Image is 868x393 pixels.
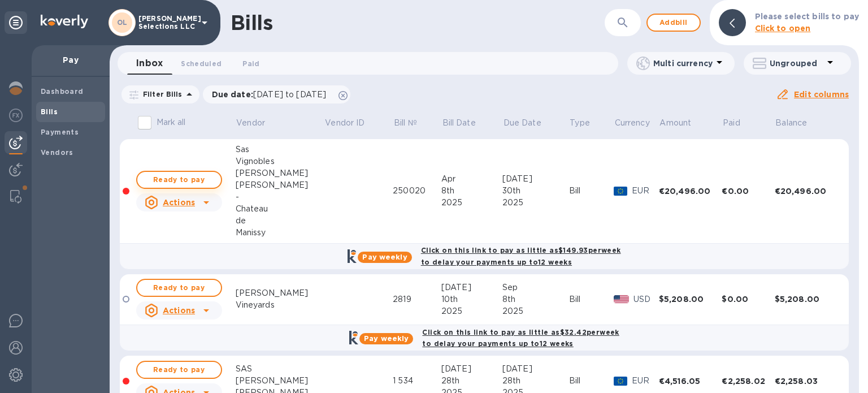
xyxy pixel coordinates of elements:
p: Bill Date [442,117,476,129]
p: Filter Bills [138,89,183,99]
div: [DATE] [502,173,569,185]
span: Inbox [136,55,163,71]
span: Add bill [657,16,691,29]
p: Pay [41,54,101,66]
div: - [236,191,324,203]
span: Bill Date [442,117,491,129]
b: OL [117,18,128,27]
div: 2025 [441,305,502,317]
div: 2819 [393,293,441,305]
div: [PERSON_NAME] [236,375,324,387]
div: 2025 [441,197,502,209]
div: Bill [569,375,614,387]
span: Paid [723,117,755,129]
div: 2025 [502,197,569,209]
div: 8th [502,293,569,305]
span: Ready to pay [146,281,212,295]
b: Click on this link to pay as little as $32.42 per week to delay your payments up to 12 weeks [422,328,619,348]
p: EUR [632,185,659,197]
span: [DATE] to [DATE] [253,90,326,99]
h1: Bills [231,11,272,34]
div: €2,258.03 [775,375,838,387]
p: Vendor ID [325,117,364,129]
span: Amount [659,117,706,129]
div: Due date:[DATE] to [DATE] [203,85,351,103]
div: €0.00 [722,185,774,197]
div: [DATE] [502,363,569,375]
b: Click to open [755,24,811,33]
p: Paid [723,117,740,129]
div: Bill [569,185,614,197]
span: Scheduled [181,58,222,70]
span: Vendor [236,117,280,129]
p: Ungrouped [770,58,823,69]
p: Bill № [394,117,417,129]
button: Addbill [646,14,701,32]
div: Sas [236,144,324,156]
p: USD [633,293,659,305]
div: Bill [569,293,614,305]
div: €4,516.05 [659,375,722,387]
b: Pay weekly [364,334,409,343]
button: Ready to pay [136,361,222,379]
div: [DATE] [441,363,502,375]
span: Ready to pay [146,363,212,377]
span: Ready to pay [146,173,212,187]
div: $5,208.00 [775,293,838,305]
div: 10th [441,293,502,305]
button: Ready to pay [136,171,222,189]
p: Due Date [504,117,541,129]
span: Vendor ID [325,117,379,129]
b: Payments [41,128,79,136]
span: Balance [775,117,822,129]
div: [PERSON_NAME] [236,179,324,191]
b: Dashboard [41,87,84,96]
div: de [236,215,324,227]
div: 30th [502,185,569,197]
div: SAS [236,363,324,375]
div: $5,208.00 [659,293,722,305]
u: Actions [163,198,195,207]
div: Apr [441,173,502,185]
p: Type [570,117,590,129]
b: Pay weekly [362,253,407,261]
div: [PERSON_NAME] [236,287,324,299]
div: Chateau [236,203,324,215]
div: [DATE] [441,282,502,293]
button: Ready to pay [136,279,222,297]
div: [PERSON_NAME] [236,167,324,179]
p: Amount [659,117,691,129]
div: 28th [502,375,569,387]
p: [PERSON_NAME] Selections LLC [138,15,195,31]
u: Edit columns [794,90,849,99]
b: Click on this link to pay as little as $149.93 per week to delay your payments up to 12 weeks [421,246,621,266]
p: Vendor [236,117,265,129]
div: Vignobles [236,156,324,167]
p: Multi currency [653,58,713,69]
div: 8th [441,185,502,197]
div: €2,258.02 [722,375,774,387]
span: Bill № [394,117,432,129]
u: Actions [163,306,195,315]
p: Due date : [212,89,332,100]
img: USD [614,295,629,303]
b: Please select bills to pay [755,12,859,21]
div: 28th [441,375,502,387]
p: Currency [615,117,650,129]
b: Bills [41,107,58,116]
div: Unpin categories [5,11,27,34]
p: EUR [632,375,659,387]
img: Foreign exchange [9,109,23,122]
div: Sep [502,282,569,293]
span: Due Date [504,117,556,129]
div: €20,496.00 [775,185,838,197]
img: Logo [41,15,88,28]
p: Balance [775,117,807,129]
div: Manissy [236,227,324,239]
b: Vendors [41,148,73,157]
div: 2025 [502,305,569,317]
div: Vineyards [236,299,324,311]
div: 1 534 [393,375,441,387]
p: Mark all [157,116,186,128]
